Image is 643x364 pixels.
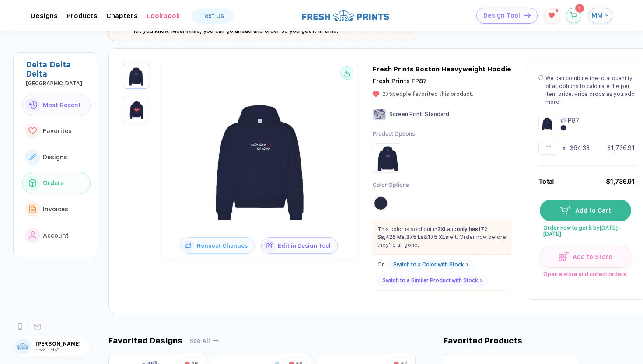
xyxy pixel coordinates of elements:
strong: 375 Ls [406,234,424,240]
button: link to iconOrders [22,172,91,195]
button: iconRequest Changes [180,237,255,254]
span: Order now to get it by [DATE]–[DATE] [540,221,630,237]
span: Most Recent [43,101,81,108]
img: 1760534604796xdotf_nt_back.png [125,98,147,120]
span: Fresh Prints FP87 [373,77,427,84]
span: Orders [43,179,64,186]
strong: 425 Ms [386,234,405,240]
span: 275 people favorited this product. [382,91,473,97]
sup: 1 [575,4,584,13]
button: Design Toolicon [476,8,538,24]
span: , [386,234,406,240]
img: icon [559,251,569,261]
img: 1760534604796fevuj_nt_front.png [189,87,329,227]
img: Product Option [374,145,401,171]
button: link to iconDesigns [22,146,91,168]
img: link to icon [29,205,36,213]
div: DesignsToggle dropdown menu [31,12,58,20]
span: [PERSON_NAME] [35,341,90,347]
div: Product Options [373,130,415,138]
button: iconAdd to Store [540,246,631,268]
img: Screen Print [373,108,386,120]
a: Switch to a Color with Stock [388,259,474,270]
span: Account [43,232,69,239]
img: icon [182,240,194,252]
span: Edit in Design Tool [275,242,337,249]
div: LookbookToggle dropdown menu chapters [147,12,180,20]
span: MM [591,11,603,19]
button: link to iconAccount [22,224,91,247]
div: Favorited Designs [108,336,182,345]
div: Total [538,177,554,186]
span: Or [377,262,384,268]
span: Add to Store [569,253,613,260]
div: Favorited Products [444,336,522,345]
button: See All [189,337,219,344]
a: Switch to a Similar Product with Stock [377,275,488,286]
div: Text Us [201,12,224,19]
span: Request Changes [194,242,254,249]
span: Need Help? [35,347,59,352]
img: link to icon [29,179,36,187]
img: Design Group Summary Cell [538,115,556,132]
button: link to iconMost Recent [22,94,91,116]
span: 1 [578,6,580,11]
div: $64.33 [570,143,590,152]
a: Text Us [192,9,233,23]
img: logo [302,8,389,22]
img: icon [524,13,531,17]
img: 1760534604796fevuj_nt_front.png [125,65,147,87]
div: x [563,143,566,152]
img: link to icon [29,154,36,160]
button: iconAdd to Cart [540,199,631,221]
div: Color Options [373,182,415,189]
p: This color is sold out in and left. Order now before they're all gone. [373,225,511,249]
span: Design Tool [483,12,520,19]
span: Open a store and collect orders. [540,268,630,277]
img: icon [560,205,571,214]
div: We can combine the total quantity of all options to calculate the per item price. Price drops as ... [545,74,635,106]
strong: 175 XLs [428,234,448,240]
span: & [406,234,428,240]
img: link to icon [28,127,37,135]
div: ProductsToggle dropdown menu [66,12,98,20]
span: Screen Print : [389,111,423,117]
button: link to iconInvoices [22,198,91,220]
div: Lookbook [147,12,180,20]
button: MM [588,8,612,23]
span: Favorites [43,127,72,134]
sup: 1 [556,9,558,12]
img: link to icon [28,101,37,108]
button: link to iconFavorites [22,119,91,142]
div: $1,736.91 [607,143,635,152]
div: Miami University [26,80,91,87]
div: ChaptersToggle dropdown menu chapters [106,12,138,20]
div: # FP87 [560,116,580,125]
button: iconEdit in Design Tool [261,237,338,254]
img: icon [263,240,275,252]
div: Delta Delta Delta [26,60,91,78]
span: See All [189,337,210,344]
strong: 2XL [437,226,447,232]
span: Add to Cart [571,207,611,214]
img: user profile [14,338,31,355]
div: Switch to a Similar Product with Stock [382,277,478,283]
div: Switch to a Color with Stock [393,262,464,268]
span: Standard [425,111,449,117]
span: Invoices [43,206,68,213]
span: Designs [43,154,67,161]
div: $1,736.91 [606,177,635,186]
div: Fresh Prints Boston Heavyweight Hoodie [373,65,511,73]
img: link to icon [29,231,36,239]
